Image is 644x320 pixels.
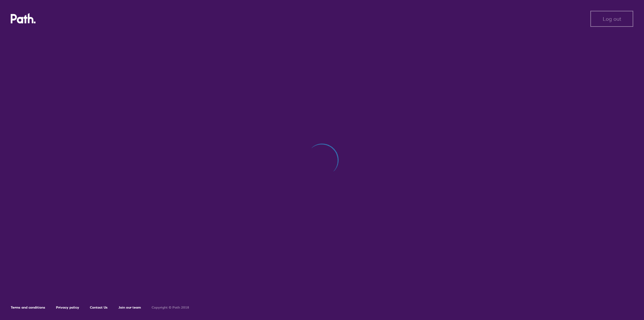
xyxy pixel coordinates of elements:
[56,305,79,310] a: Privacy policy
[118,305,141,310] a: Join our team
[590,11,633,27] button: Log out
[603,16,621,22] span: Log out
[11,305,45,310] a: Terms and conditions
[152,306,189,310] h6: Copyright © Path 2018
[90,305,108,310] a: Contact Us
